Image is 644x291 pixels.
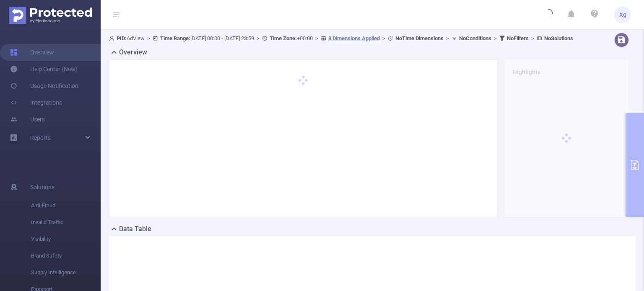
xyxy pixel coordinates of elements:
b: Time Range: [160,35,190,41]
b: No Solutions [544,35,573,41]
span: Visibility [31,231,101,247]
b: No Filters [507,35,529,41]
span: > [313,35,321,41]
span: > [444,35,452,41]
a: Reports [30,129,51,146]
span: Solutions [30,179,55,196]
a: Usage Notification [10,77,78,94]
h2: Overview [119,47,147,57]
span: Invalid Traffic [31,214,101,231]
b: PID: [117,35,127,41]
a: Help Center (New) [10,61,78,77]
a: Overview [10,44,54,61]
i: icon: loading [543,9,553,21]
span: Brand Safety [31,247,101,264]
span: > [254,35,262,41]
h2: Data Table [119,224,151,234]
a: Users [10,111,45,128]
b: Time Zone: [270,35,297,41]
span: > [491,35,499,41]
img: Protected Media [9,7,92,24]
a: Integrations [10,94,62,111]
span: > [145,35,153,41]
span: Reports [30,134,51,141]
span: Anti-Fraud [31,197,101,214]
span: AdView [DATE] 00:00 - [DATE] 23:59 +00:00 [109,35,573,41]
u: 8 Dimensions Applied [328,35,380,41]
b: No Time Dimensions [395,35,444,41]
span: Supply Intelligence [31,264,101,281]
b: No Conditions [459,35,491,41]
span: Xg [619,6,626,23]
span: > [529,35,537,41]
span: > [380,35,388,41]
i: icon: user [109,36,117,41]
